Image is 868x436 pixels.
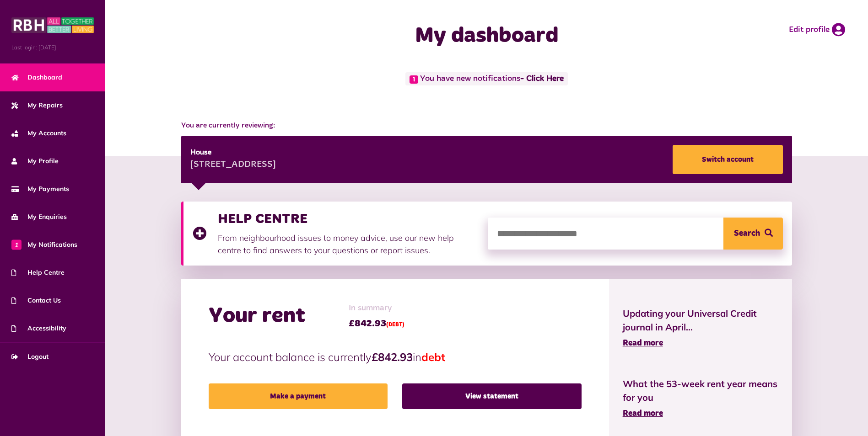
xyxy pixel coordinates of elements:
[190,158,276,172] div: [STREET_ADDRESS]
[520,75,564,83] a: - Click Here
[305,23,669,49] h1: My dashboard
[11,184,69,194] span: My Payments
[623,339,663,347] span: Read more
[372,350,413,364] strong: £842.93
[209,349,582,365] p: Your account balance is currently in
[190,147,276,158] div: House
[349,317,404,330] span: £842.93
[734,218,760,250] span: Search
[402,383,581,409] a: View statement
[181,120,793,131] span: You are currently reviewing:
[11,296,61,305] span: Contact Us
[623,409,663,418] span: Read more
[405,72,568,85] span: You have new notifications
[623,307,779,334] span: Updating your Universal Credit journal in April...
[789,23,845,37] a: Edit profile
[11,324,66,333] span: Accessibility
[386,322,404,328] span: (DEBT)
[11,101,63,110] span: My Repairs
[209,383,388,409] a: Make a payment
[410,75,418,84] span: 1
[209,303,305,330] h2: Your rent
[11,156,59,166] span: My Profile
[11,268,65,277] span: Help Centre
[11,73,62,82] span: Dashboard
[673,145,783,174] a: Switch account
[11,239,22,250] span: 1
[218,232,479,256] p: From neighbourhood issues to money advice, use our new help centre to find answers to your questi...
[11,352,49,362] span: Logout
[623,377,779,404] span: What the 53-week rent year means for you
[11,212,67,222] span: My Enquiries
[349,302,404,314] span: In summary
[723,218,783,250] button: Search
[11,43,94,52] span: Last login: [DATE]
[623,307,779,350] a: Updating your Universal Credit journal in April... Read more
[11,16,94,34] img: MyRBH
[623,377,779,420] a: What the 53-week rent year means for you Read more
[218,211,479,227] h3: HELP CENTRE
[421,350,445,364] span: debt
[11,240,77,250] span: My Notifications
[11,128,66,138] span: My Accounts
